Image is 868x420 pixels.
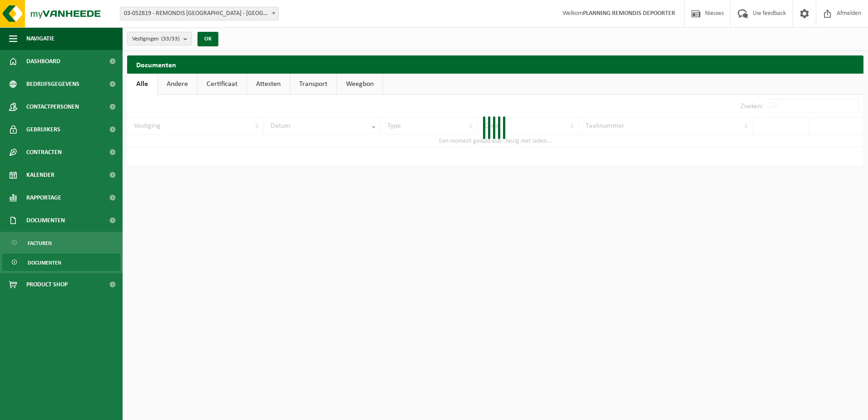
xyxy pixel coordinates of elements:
[28,254,61,271] span: Documenten
[26,186,61,209] span: Rapportage
[197,32,218,46] button: OK
[158,74,197,95] a: Andere
[26,164,54,186] span: Kalender
[28,235,52,252] span: Facturen
[337,74,383,95] a: Weegbon
[127,74,157,95] a: Alle
[26,209,65,232] span: Documenten
[197,74,247,95] a: Certificaat
[132,32,180,46] span: Vestigingen
[2,234,120,251] a: Facturen
[26,95,79,118] span: Contactpersonen
[120,7,278,20] span: 03-052819 - REMONDIS WEST-VLAANDEREN - OOSTENDE
[583,10,675,17] strong: PLANNING REMONDIS DEPOORTER
[120,7,279,20] span: 03-052819 - REMONDIS WEST-VLAANDEREN - OOSTENDE
[127,55,863,73] h2: Documenten
[26,141,62,164] span: Contracten
[26,73,79,95] span: Bedrijfsgegevens
[26,118,60,141] span: Gebruikers
[247,74,290,95] a: Attesten
[127,32,192,45] button: Vestigingen(33/33)
[26,273,68,296] span: Product Shop
[290,74,336,95] a: Transport
[2,254,120,271] a: Documenten
[26,27,54,50] span: Navigatie
[161,36,180,42] count: (33/33)
[26,50,60,73] span: Dashboard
